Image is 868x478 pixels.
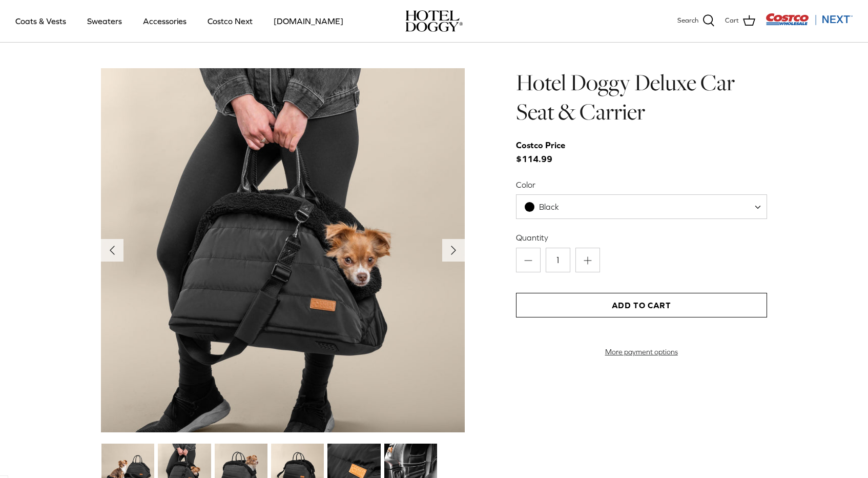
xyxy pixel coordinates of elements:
label: Color [516,179,767,190]
img: Costco Next [766,13,853,26]
span: $114.99 [516,138,575,166]
a: Sweaters [78,4,131,38]
a: hoteldoggy.com hoteldoggycom [405,10,463,32]
span: Cart [725,15,739,26]
button: Add to Cart [516,293,767,317]
span: Search [677,15,698,26]
span: Black [516,202,580,212]
a: Costco Next [198,4,262,38]
img: hoteldoggycom [405,10,463,32]
input: Quantity [546,248,570,272]
button: Next [442,239,465,262]
a: Cart [725,14,755,28]
a: Coats & Vests [6,4,75,38]
h1: Hotel Doggy Deluxe Car Seat & Carrier [516,68,767,126]
a: More payment options [516,348,767,356]
label: Quantity [516,232,767,243]
a: [DOMAIN_NAME] [264,4,353,38]
a: Search [677,14,715,28]
span: Black [539,202,559,211]
a: Accessories [134,4,196,38]
a: Visit Costco Next [766,19,853,27]
div: Costco Price [516,138,565,152]
span: Black [516,194,767,219]
button: Previous [101,239,123,262]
